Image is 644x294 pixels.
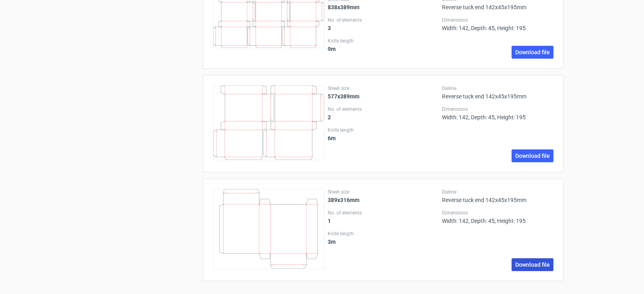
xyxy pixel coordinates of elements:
[442,85,553,100] div: Reverse tuck end 142x45x195mm
[328,106,439,112] label: No. of elements
[328,46,336,52] strong: 9 m
[328,218,331,224] strong: 1
[328,93,359,100] strong: 577x389mm
[328,210,439,216] label: No. of elements
[328,25,331,31] strong: 3
[442,17,553,23] label: Dimensions
[442,210,553,216] label: Dimensions
[328,135,336,141] strong: 6 m
[328,4,359,10] strong: 838x389mm
[328,231,439,237] label: Knife length
[442,189,553,203] div: Reverse tuck end 142x45x195mm
[512,149,553,162] a: Download file
[442,106,553,120] div: Width: 142, Depth: 45, Height: 195
[512,258,553,271] a: Download file
[328,197,359,203] strong: 389x316mm
[328,38,439,44] label: Knife length
[328,239,336,245] strong: 3 m
[442,17,553,31] div: Width: 142, Depth: 45, Height: 195
[328,189,439,195] label: Sheet size
[442,210,553,224] div: Width: 142, Depth: 45, Height: 195
[328,114,331,120] strong: 2
[328,85,439,92] label: Sheet size
[328,127,439,133] label: Knife length
[442,106,553,112] label: Dimensions
[328,17,439,23] label: No. of elements
[442,85,553,92] label: Dieline
[442,189,553,195] label: Dieline
[512,46,553,59] a: Download file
